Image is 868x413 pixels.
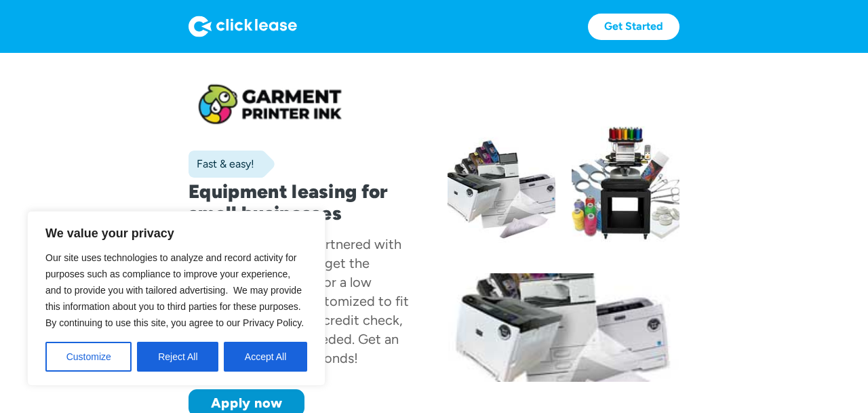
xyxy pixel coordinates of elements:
button: Reject All [137,342,218,372]
a: Get Started [588,14,679,40]
h1: Equipment leasing for small businesses [189,180,420,224]
span: Our site uses technologies to analyze and record activity for purposes such as compliance to impr... [45,252,304,328]
p: We value your privacy [45,225,307,241]
div: We value your privacy [27,211,325,386]
button: Customize [45,342,132,372]
img: Logo [189,16,297,37]
div: Fast & easy! [189,157,254,171]
button: Accept All [224,342,307,372]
